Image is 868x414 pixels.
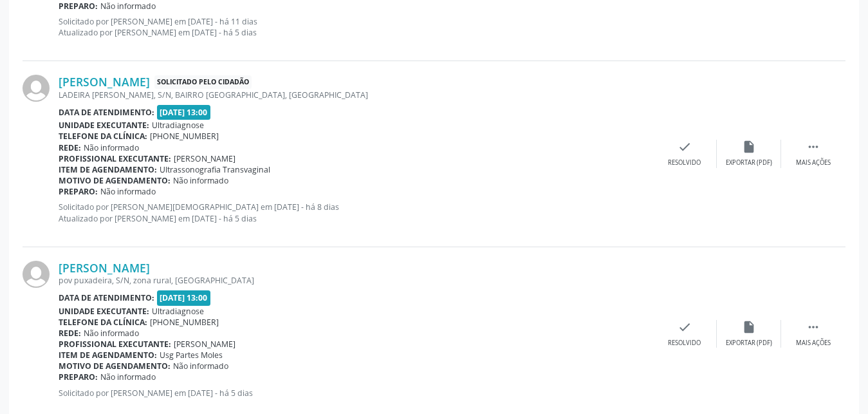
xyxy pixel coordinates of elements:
span: Solicitado pelo cidadão [154,75,252,89]
i: check [678,320,692,334]
span: Não informado [100,1,156,12]
div: pov puxadeira, S/N, zona rural, [GEOGRAPHIC_DATA] [59,275,652,286]
span: Não informado [173,361,228,372]
a: [PERSON_NAME] [59,75,150,89]
b: Telefone da clínica: [59,317,147,328]
div: Exportar (PDF) [726,339,772,348]
div: Exportar (PDF) [726,158,772,167]
span: Não informado [173,175,228,186]
div: Resolvido [668,158,701,167]
p: Solicitado por [PERSON_NAME] em [DATE] - há 11 dias Atualizado por [PERSON_NAME] em [DATE] - há 5... [59,16,652,38]
span: Não informado [84,142,139,153]
a: [PERSON_NAME] [59,261,150,275]
b: Data de atendimento: [59,107,154,118]
b: Item de agendamento: [59,350,157,361]
span: Não informado [100,186,156,197]
span: [DATE] 13:00 [157,105,211,120]
b: Unidade executante: [59,306,149,317]
img: img [23,261,50,288]
b: Profissional executante: [59,153,171,164]
span: Ultradiagnose [152,120,204,131]
b: Profissional executante: [59,339,171,350]
img: img [23,75,50,102]
i:  [806,320,820,334]
b: Unidade executante: [59,120,149,131]
b: Preparo: [59,372,98,382]
span: Não informado [84,328,139,339]
span: Ultrassonografia Transvaginal [160,164,270,175]
div: Mais ações [796,158,831,167]
b: Motivo de agendamento: [59,175,171,186]
b: Rede: [59,142,81,153]
b: Preparo: [59,1,98,12]
span: [PHONE_NUMBER] [150,317,219,328]
span: [DATE] 13:00 [157,290,211,305]
p: Solicitado por [PERSON_NAME] em [DATE] - há 5 dias [59,388,652,399]
div: Mais ações [796,339,831,348]
p: Solicitado por [PERSON_NAME][DEMOGRAPHIC_DATA] em [DATE] - há 8 dias Atualizado por [PERSON_NAME]... [59,202,652,223]
div: LADEIRA [PERSON_NAME], S/N, BAIRRO [GEOGRAPHIC_DATA], [GEOGRAPHIC_DATA] [59,89,652,100]
span: Usg Partes Moles [160,350,223,361]
i: insert_drive_file [742,320,756,334]
i: check [678,140,692,154]
span: [PHONE_NUMBER] [150,131,219,142]
div: Resolvido [668,339,701,348]
span: [PERSON_NAME] [174,339,235,350]
b: Data de atendimento: [59,292,154,303]
b: Preparo: [59,186,98,197]
i:  [806,140,820,154]
i: insert_drive_file [742,140,756,154]
span: Ultradiagnose [152,306,204,317]
b: Rede: [59,328,81,339]
b: Motivo de agendamento: [59,361,171,372]
b: Item de agendamento: [59,164,157,175]
span: Não informado [100,372,156,382]
span: [PERSON_NAME] [174,153,235,164]
b: Telefone da clínica: [59,131,147,142]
